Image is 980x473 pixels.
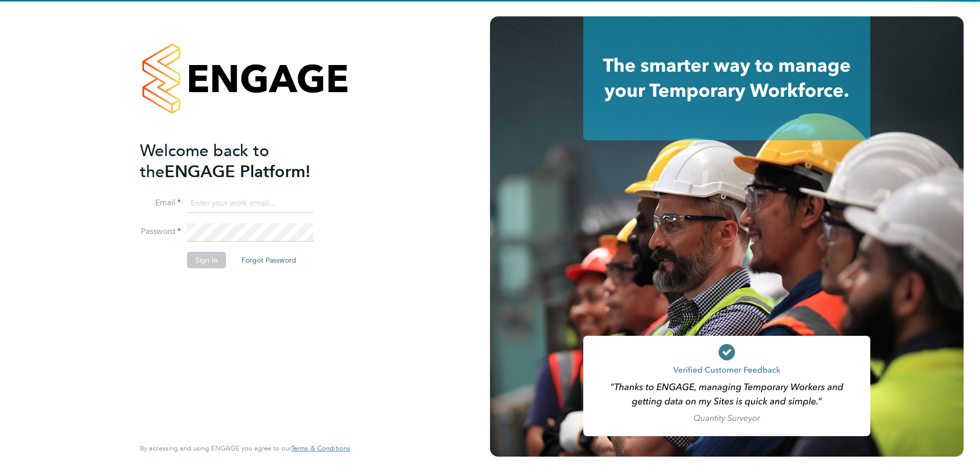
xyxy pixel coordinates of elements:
[233,252,304,268] button: Forgot Password
[140,198,181,208] label: Email
[291,444,350,453] span: Terms & Conditions
[187,195,314,213] input: Enter your work email...
[140,444,350,453] span: By accessing and using ENGAGE you agree to our
[187,252,226,268] button: Sign In
[140,141,269,182] span: Welcome back to the
[291,444,350,453] a: Terms & Conditions
[140,140,340,182] h2: ENGAGE Platform!
[140,226,181,237] label: Password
